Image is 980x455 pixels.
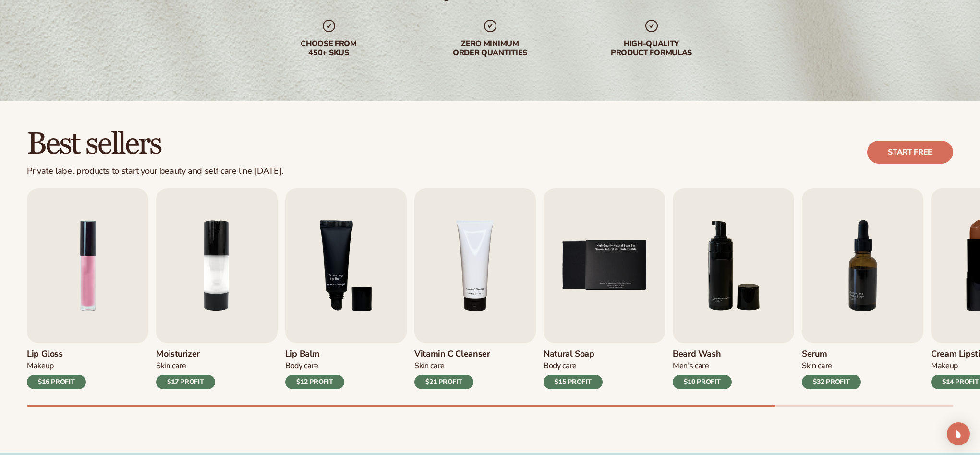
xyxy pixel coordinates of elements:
div: Zero minimum order quantities [429,39,552,58]
div: Private label products to start your beauty and self care line [DATE]. [27,166,283,177]
a: 1 / 9 [27,188,148,389]
h3: Lip Balm [285,349,344,359]
div: $32 PROFIT [802,375,861,389]
div: Skin Care [414,361,490,371]
div: Choose from 450+ Skus [267,39,390,58]
a: 4 / 9 [414,188,536,389]
h3: Lip Gloss [27,349,86,359]
div: Men’s Care [673,361,732,371]
div: $12 PROFIT [285,375,344,389]
div: $21 PROFIT [414,375,473,389]
div: Body Care [544,361,603,371]
a: 6 / 9 [673,188,794,389]
a: 5 / 9 [544,188,665,389]
h3: Beard Wash [673,349,732,359]
div: $15 PROFIT [544,375,603,389]
div: Open Intercom Messenger [947,422,970,445]
div: Skin Care [802,361,861,371]
h3: Vitamin C Cleanser [414,349,490,359]
div: Makeup [27,361,86,371]
a: 7 / 9 [802,188,923,389]
div: Body Care [285,361,344,371]
div: $16 PROFIT [27,375,86,389]
h2: Best sellers [27,128,283,160]
h3: Serum [802,349,861,359]
a: 2 / 9 [156,188,278,389]
div: $10 PROFIT [673,375,732,389]
a: Start free [867,141,953,164]
div: High-quality product formulas [590,39,713,58]
div: Skin Care [156,361,215,371]
h3: Moisturizer [156,349,215,359]
a: 3 / 9 [285,188,407,389]
div: $17 PROFIT [156,375,215,389]
h3: Natural Soap [544,349,603,359]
